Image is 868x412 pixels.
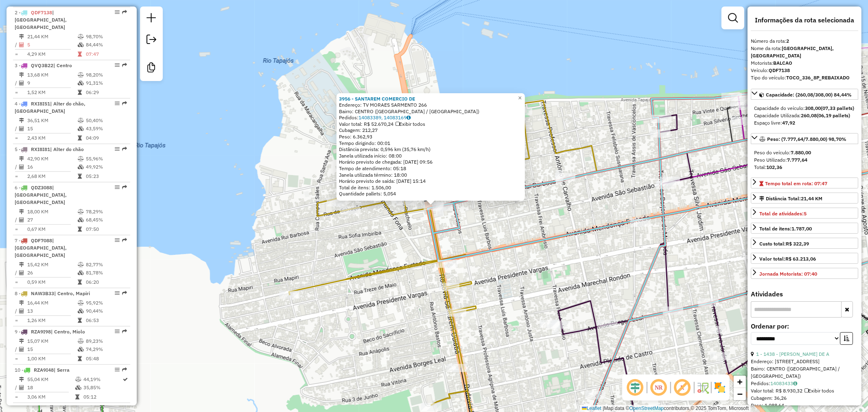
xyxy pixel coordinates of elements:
span: 6 - [15,184,67,205]
div: Valor total: [759,255,816,263]
i: % de utilização do peso [78,156,84,161]
td: / [15,345,19,353]
strong: R$ 322,39 [786,241,809,247]
td: 05:23 [85,172,127,180]
em: Rota exportada [122,329,127,334]
h4: Atividades [751,290,858,298]
em: Rota exportada [122,291,127,296]
div: Número da rota: [751,37,858,45]
i: Distância Total [19,156,24,161]
td: 18 [27,384,75,392]
td: 90,44% [85,307,127,315]
span: QDZ3088 [31,184,52,191]
div: Cubagem: 212,27 [339,127,523,134]
i: % de utilização do peso [78,72,84,77]
td: = [15,88,19,96]
a: Close popup [515,93,525,103]
span: 2 - [15,9,67,30]
td: 78,29% [85,208,127,216]
a: 1 - 1438 - [PERSON_NAME] DE A [756,351,829,357]
i: Distância Total [19,118,24,123]
i: % de utilização do peso [78,339,84,344]
td: 42,90 KM [27,155,77,163]
td: = [15,278,19,286]
td: / [15,384,19,392]
td: 98,20% [85,71,127,79]
td: / [15,163,19,171]
span: − [737,389,743,399]
strong: 260,08 [801,112,817,118]
td: 18,00 KM [27,208,77,216]
span: RXI8I51 [31,101,50,107]
td: 15,42 KM [27,261,77,269]
td: 74,29% [85,345,127,353]
i: Tempo total em rota [78,356,82,361]
div: Peso: 6.362,93 [339,134,523,140]
span: 7 - [15,237,67,258]
a: 14083389, 14083169 [359,114,411,121]
td: = [15,393,19,401]
div: Bairro: CENTRO ([GEOGRAPHIC_DATA] / [GEOGRAPHIC_DATA]) [751,365,858,380]
i: % de utilização do peso [78,118,84,123]
a: Total de itens:1.787,00 [751,223,858,234]
div: Valor total: R$ 52.670,24 [339,121,523,127]
i: Tempo total em rota [78,136,82,140]
a: Criar modelo [143,59,160,78]
div: Motorista: [751,59,858,67]
td: 06:53 [85,316,127,324]
td: 07:47 [85,50,127,58]
td: 1,26 KM [27,316,77,324]
td: / [15,269,19,277]
span: QDF7138 [31,9,52,15]
em: Rota exportada [122,367,127,372]
i: Observações [793,381,797,386]
i: % de utilização da cubagem [75,385,81,390]
i: Total de Atividades [19,81,24,85]
span: | Centro [53,62,72,68]
h4: Informações da rota selecionada [751,16,858,24]
a: Distância Total:21,44 KM [751,193,858,204]
i: Tempo total em rota [78,318,82,323]
i: % de utilização do peso [78,209,84,214]
td: 15 [27,345,77,353]
div: Capacidade do veículo: [754,105,855,112]
td: 07:50 [85,225,127,233]
span: QVC2789 [34,405,55,411]
span: RZA9I48 [34,367,54,373]
span: 4 - [15,101,85,114]
td: 16 [27,163,77,171]
a: Exibir filtros [725,10,741,26]
td: 44,19% [83,375,122,384]
em: Rota exportada [122,63,127,68]
span: Exibir rótulo [673,378,692,397]
span: + [737,377,743,387]
i: % de utilização da cubagem [78,347,84,352]
div: Distância Total: [759,195,822,202]
i: Rota otimizada [123,377,128,382]
div: Endereço: TV MORAES SARMENTO 266 [339,102,523,108]
td: 1,00 KM [27,355,77,363]
span: 8 - [15,290,90,296]
td: 91,31% [85,79,127,87]
i: Total de Atividades [19,347,24,352]
i: Tempo total em rota [78,90,82,95]
td: 16,44 KM [27,299,77,307]
td: 2,43 KM [27,134,77,142]
td: 0,59 KM [27,278,77,286]
i: Total de Atividades [19,42,24,47]
span: | [GEOGRAPHIC_DATA], [GEOGRAPHIC_DATA] [15,237,67,258]
div: Veículo: [751,67,858,74]
td: = [15,355,19,363]
strong: 1.787,00 [791,226,812,232]
a: Valor total:R$ 63.213,06 [751,253,858,264]
span: Peso do veículo: [754,149,811,156]
div: Total de itens: [759,225,812,232]
em: Opções [115,63,120,68]
td: 98,70% [85,33,127,41]
td: / [15,125,19,133]
em: Rota exportada [122,185,127,190]
div: Peso: (7.777,64/7.880,00) 98,70% [751,146,858,174]
span: | Serra [54,367,70,373]
td: 04:09 [85,134,127,142]
td: 50,40% [85,116,127,125]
